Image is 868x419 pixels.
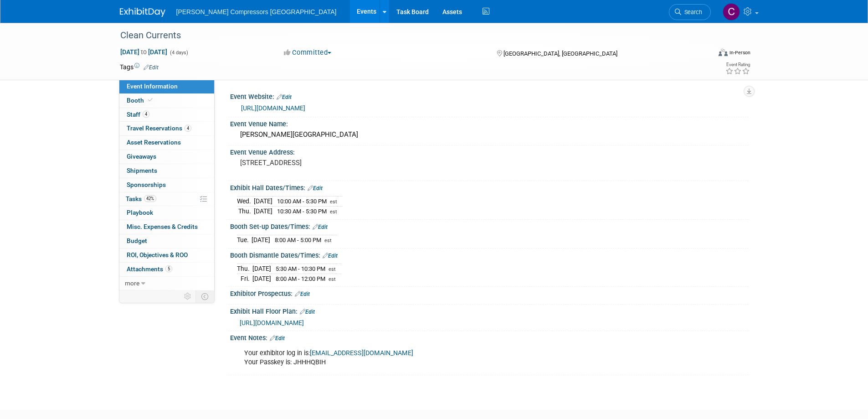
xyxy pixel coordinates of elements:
div: Your exhibitor log in is: Your Passkey is: JHHHQBIH [238,344,648,372]
div: In-Person [729,49,750,56]
a: Budget [119,234,214,248]
td: [DATE] [252,274,271,283]
button: Committed [281,48,335,57]
a: Event Information [119,80,214,93]
span: est [330,199,337,205]
span: [GEOGRAPHIC_DATA], [GEOGRAPHIC_DATA] [503,50,617,57]
div: Clean Currents [117,27,697,44]
img: Crystal Wilson [723,3,740,21]
div: Event Venue Name: [230,117,749,129]
img: ExhibitDay [120,8,165,17]
a: Travel Reservations4 [119,122,214,135]
td: [DATE] [252,235,270,245]
span: est [324,238,332,243]
td: [DATE] [252,264,271,274]
a: Edit [270,335,285,341]
div: Event Website: [230,90,749,102]
span: ROI, Objectives & ROO [127,251,188,259]
span: Attachments [127,265,172,273]
div: Exhibitor Prospectus: [230,287,749,299]
a: Shipments [119,164,214,178]
div: Booth Dismantle Dates/Times: [230,248,749,260]
div: Exhibit Hall Dates/Times: [230,181,749,193]
span: [DATE] [DATE] [120,48,168,56]
div: Event Notes: [230,331,749,343]
span: [PERSON_NAME] Compressors [GEOGRAPHIC_DATA] [176,8,337,16]
div: Event Venue Address: [230,145,749,157]
a: Playbook [119,206,214,220]
span: Asset Reservations [127,139,181,146]
div: Event Rating [725,62,750,67]
a: Edit [144,64,159,71]
span: Travel Reservations [127,124,191,132]
span: Misc. Expenses & Credits [127,223,198,230]
span: Giveaways [127,153,156,160]
span: Tasks [126,195,156,202]
td: Toggle Event Tabs [195,290,214,302]
span: 10:30 AM - 5:30 PM [277,208,327,215]
span: 8:00 AM - 5:00 PM [275,237,321,243]
a: more [119,277,214,290]
span: Booth [127,97,154,104]
span: 10:00 AM - 5:30 PM [277,198,327,205]
a: Edit [295,291,310,297]
td: Thu. [237,264,252,274]
a: [URL][DOMAIN_NAME] [240,319,304,326]
td: Personalize Event Tab Strip [180,290,196,302]
a: Asset Reservations [119,136,214,150]
a: Edit [313,224,328,230]
a: Edit [323,253,338,259]
span: 42% [144,195,156,202]
a: [URL][DOMAIN_NAME] [241,104,305,112]
a: Staff4 [119,108,214,122]
a: Search [669,4,711,20]
span: Search [681,9,702,16]
span: more [125,279,139,287]
td: [DATE] [254,197,272,207]
a: Sponsorships [119,178,214,192]
span: 8:00 AM - 12:00 PM [276,275,325,282]
span: est [329,266,336,272]
a: ROI, Objectives & ROO [119,248,214,262]
td: Thu. [237,207,254,216]
div: Event Format [657,47,751,61]
span: Sponsorships [127,181,166,188]
i: Booth reservation complete [148,98,153,103]
div: Booth Set-up Dates/Times: [230,220,749,232]
td: [DATE] [254,207,272,216]
span: Shipments [127,167,157,174]
a: Misc. Expenses & Credits [119,220,214,234]
td: Wed. [237,197,254,207]
span: Event Information [127,83,178,90]
span: 5:30 AM - 10:30 PM [276,265,325,272]
pre: [STREET_ADDRESS] [240,159,436,167]
a: Giveaways [119,150,214,164]
span: est [329,276,336,282]
span: 4 [185,125,191,132]
a: Attachments5 [119,263,214,276]
span: Playbook [127,209,153,216]
a: Edit [277,94,292,100]
td: Tags [120,62,159,72]
div: [PERSON_NAME][GEOGRAPHIC_DATA] [237,128,742,142]
td: Tue. [237,235,252,245]
span: (4 days) [169,50,188,56]
span: est [330,209,337,215]
a: Tasks42% [119,192,214,206]
td: Fri. [237,274,252,283]
a: Edit [300,309,315,315]
span: to [139,48,148,56]
span: Staff [127,111,149,118]
a: Booth [119,94,214,108]
span: Budget [127,237,147,244]
span: 4 [143,111,149,118]
div: Exhibit Hall Floor Plan: [230,305,749,316]
img: Format-Inperson.png [719,49,728,56]
span: 5 [165,265,172,272]
a: [EMAIL_ADDRESS][DOMAIN_NAME] [310,349,413,357]
a: Edit [308,185,323,191]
